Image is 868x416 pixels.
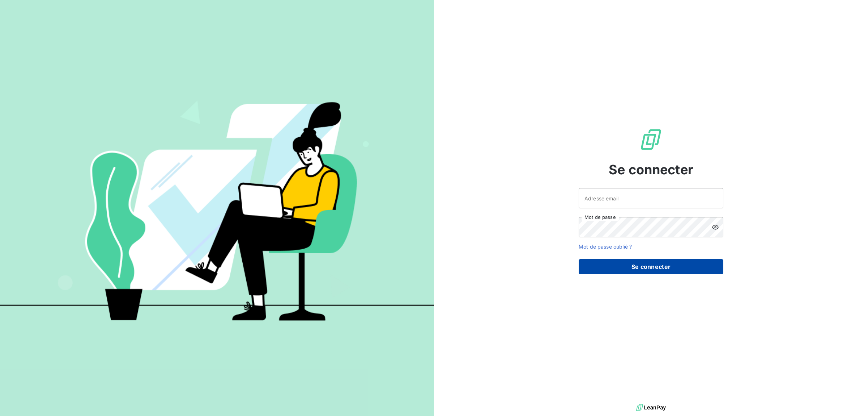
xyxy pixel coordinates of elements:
[579,259,723,274] button: Se connecter
[639,128,663,151] img: Logo LeanPay
[636,402,666,413] img: logo
[579,244,632,250] a: Mot de passe oublié ?
[579,188,723,208] input: placeholder
[609,160,693,179] span: Se connecter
